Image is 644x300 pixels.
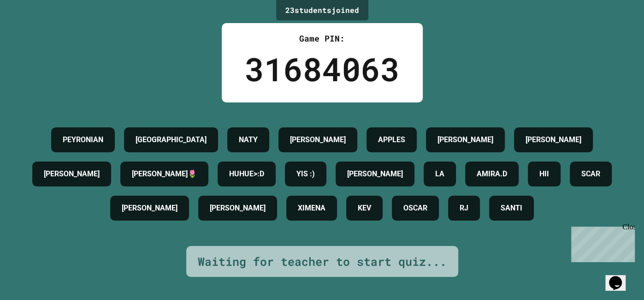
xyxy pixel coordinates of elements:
[245,45,400,93] div: 31684063
[245,32,400,45] div: Game PIN:
[437,134,493,145] h4: [PERSON_NAME]
[581,168,600,180] h4: SCAR
[347,168,403,180] h4: [PERSON_NAME]
[358,203,371,214] h4: KEV
[477,168,507,180] h4: AMIRA.D
[63,134,103,145] h4: PEYRONIAN
[229,168,264,180] h4: HUHUE>:D
[210,203,266,214] h4: [PERSON_NAME]
[567,223,635,262] iframe: chat widget
[44,168,100,180] h4: [PERSON_NAME]
[526,134,581,145] h4: [PERSON_NAME]
[122,203,177,214] h4: [PERSON_NAME]
[4,4,64,59] div: Chat with us now!Close
[296,168,315,180] h4: YIS :)
[501,203,522,214] h4: SANTI
[539,168,549,180] h4: HII
[298,203,325,214] h4: XIMENA
[136,134,207,145] h4: [GEOGRAPHIC_DATA]
[290,134,346,145] h4: [PERSON_NAME]
[132,168,197,180] h4: [PERSON_NAME]🌷
[198,253,447,270] div: Waiting for teacher to start quiz...
[403,203,427,214] h4: OSCAR
[239,134,258,145] h4: NATY
[605,263,635,291] iframe: chat widget
[378,134,405,145] h4: APPLES
[435,168,444,180] h4: LA
[460,203,468,214] h4: RJ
